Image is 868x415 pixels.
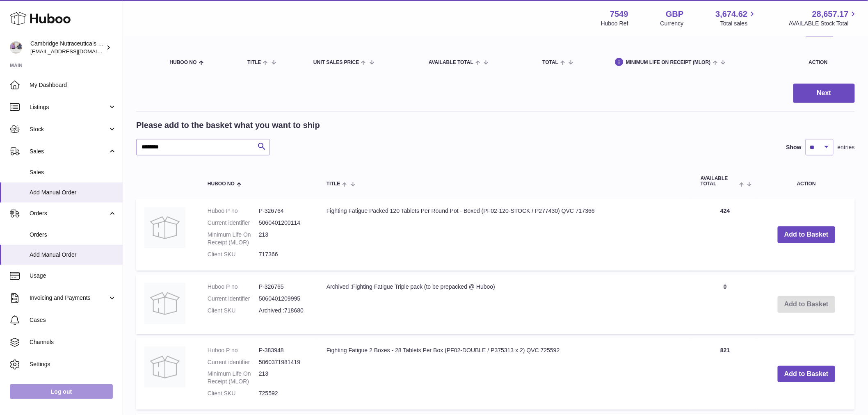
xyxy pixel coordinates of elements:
[838,144,855,151] span: entries
[208,358,259,366] dt: Current identifier
[259,283,310,291] dd: P-326765
[30,294,108,302] span: Invoicing and Payments
[701,176,737,187] span: AVAILABLE Total
[318,199,692,270] td: Fighting Fatigue Packed 120 Tablets Per Round Pot - Boxed (PF02-120-STOCK / P277430) QVC 717366
[259,358,310,366] dd: 5060371981419
[208,295,259,303] dt: Current identifier
[30,48,121,55] span: [EMAIL_ADDRESS][DOMAIN_NAME]
[30,81,116,89] span: My Dashboard
[30,338,116,346] span: Channels
[259,207,310,215] dd: P-326764
[30,169,116,176] span: Sales
[259,251,310,258] dd: 717366
[259,347,310,354] dd: P-383948
[247,60,261,65] span: Title
[259,307,310,315] dd: Archived :718680
[313,60,359,65] span: Unit Sales Price
[610,9,628,20] strong: 7549
[778,226,835,243] button: Add to Basket
[259,231,310,246] dd: 213
[259,295,310,303] dd: 5060401209995
[10,41,22,54] img: qvc@camnutra.com
[30,272,116,280] span: Usage
[30,231,116,239] span: Orders
[144,207,185,248] img: Fighting Fatigue Packed 120 Tablets Per Round Pot - Boxed (PF02-120-STOCK / P277430) QVC 717366
[30,210,108,217] span: Orders
[542,60,558,65] span: Total
[208,231,259,246] dt: Minimum Life On Receipt (MLOR)
[601,20,628,27] div: Huboo Ref
[30,189,116,196] span: Add Manual Order
[692,338,758,410] td: 821
[666,9,683,20] strong: GBP
[208,251,259,258] dt: Client SKU
[259,370,310,385] dd: 213
[30,251,116,259] span: Add Manual Order
[10,384,113,399] a: Log out
[30,360,116,368] span: Settings
[327,181,340,187] span: Title
[259,219,310,227] dd: 5060401200114
[170,60,197,65] span: Huboo no
[144,347,185,388] img: Fighting Fatigue 2 Boxes - 28 Tablets Per Box (PF02-DOUBLE / P375313 x 2) QVC 725592
[793,84,855,103] button: Next
[30,148,108,155] span: Sales
[30,103,108,111] span: Listings
[716,9,748,20] span: 3,674.62
[259,390,310,397] dd: 725592
[778,366,835,383] button: Add to Basket
[789,20,858,27] span: AVAILABLE Stock Total
[30,40,104,55] div: Cambridge Nutraceuticals Ltd
[692,275,758,334] td: 0
[758,168,855,195] th: Action
[429,60,473,65] span: AVAILABLE Total
[30,125,108,133] span: Stock
[208,370,259,385] dt: Minimum Life On Receipt (MLOR)
[720,20,757,27] span: Total sales
[208,181,235,187] span: Huboo no
[208,390,259,397] dt: Client SKU
[812,9,849,20] span: 28,657.17
[208,307,259,315] dt: Client SKU
[208,283,259,291] dt: Huboo P no
[716,9,757,27] a: 3,674.62 Total sales
[626,60,711,65] span: Minimum Life On Receipt (MLOR)
[786,144,802,151] label: Show
[692,199,758,270] td: 424
[809,60,847,65] div: Action
[789,9,858,27] a: 28,657.17 AVAILABLE Stock Total
[144,283,185,324] img: Archived :Fighting Fatigue Triple pack (to be prepacked @ Huboo)
[318,338,692,410] td: Fighting Fatigue 2 Boxes - 28 Tablets Per Box (PF02-DOUBLE / P375313 x 2) QVC 725592
[660,20,684,27] div: Currency
[136,120,320,131] h2: Please add to the basket what you want to ship
[208,207,259,215] dt: Huboo P no
[318,275,692,334] td: Archived :Fighting Fatigue Triple pack (to be prepacked @ Huboo)
[30,316,116,324] span: Cases
[208,347,259,354] dt: Huboo P no
[208,219,259,227] dt: Current identifier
